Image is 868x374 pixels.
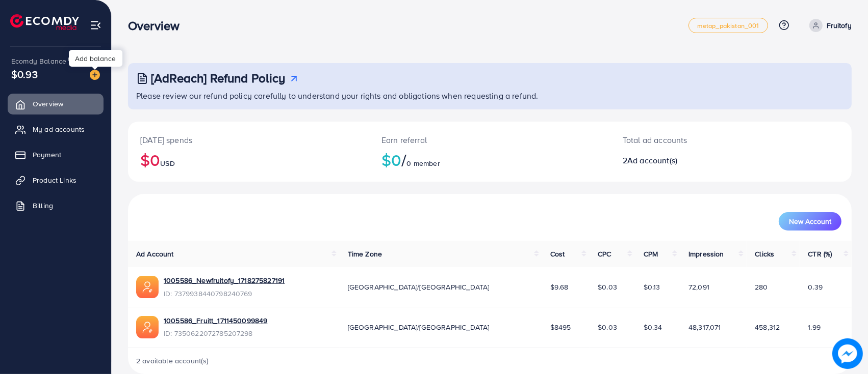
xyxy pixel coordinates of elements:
span: Ad account(s) [627,155,677,166]
a: 1005586_Newfruitofy_1718275827191 [164,275,285,285]
span: $0.03 [598,282,617,292]
span: Ad Account [136,249,174,259]
span: 0.39 [808,282,823,292]
span: Product Links [33,175,76,185]
a: Overview [8,94,104,114]
span: $8495 [550,322,571,332]
h2: 2 [623,156,779,165]
span: Ecomdy Balance [11,56,66,66]
a: 1005586_Fruitt_1711450099849 [164,315,267,326]
span: 458,312 [755,322,780,332]
span: My ad accounts [33,124,85,134]
p: Fruitofy [827,19,852,32]
img: image [90,70,100,80]
img: ic-ads-acc.e4c84228.svg [136,276,159,298]
a: metap_pakistan_001 [688,18,768,33]
span: CPC [598,249,611,259]
a: Payment [8,145,104,165]
p: [DATE] spends [140,134,357,146]
span: 48,317,071 [688,322,721,332]
span: $0.93 [11,67,38,81]
span: Time Zone [348,249,382,259]
h3: Overview [128,18,188,33]
img: menu [90,19,101,31]
p: Please review our refund policy carefully to understand your rights and obligations when requesti... [136,90,846,102]
span: / [401,148,406,171]
a: My ad accounts [8,119,104,139]
img: ic-ads-acc.e4c84228.svg [136,316,159,338]
button: New Account [779,212,841,231]
a: Fruitofy [805,19,852,32]
p: Earn referral [381,134,598,146]
span: ID: 7379938440798240769 [164,289,285,299]
span: 0 member [407,158,440,168]
span: 280 [755,282,768,292]
span: Billing [33,200,53,211]
a: Product Links [8,170,104,190]
span: $0.13 [644,282,660,292]
p: Total ad accounts [623,134,779,146]
span: metap_pakistan_001 [697,22,759,29]
span: Impression [688,249,724,259]
span: 1.99 [808,322,821,332]
span: $0.03 [598,322,617,332]
span: 72,091 [688,282,709,292]
span: 2 available account(s) [136,356,209,366]
span: CPM [644,249,658,259]
div: Add balance [69,50,122,67]
span: [GEOGRAPHIC_DATA]/[GEOGRAPHIC_DATA] [348,322,490,332]
span: New Account [789,218,831,225]
span: [GEOGRAPHIC_DATA]/[GEOGRAPHIC_DATA] [348,282,490,292]
a: Billing [8,195,104,216]
span: $0.34 [644,322,662,332]
img: logo [10,14,79,30]
span: Overview [33,99,63,109]
span: ID: 7350622072785207298 [164,328,267,338]
span: Cost [550,249,565,259]
span: USD [160,158,174,168]
span: Clicks [755,249,774,259]
span: CTR (%) [808,249,832,259]
h2: $0 [381,150,598,169]
span: Payment [33,150,61,160]
h2: $0 [140,150,357,169]
h3: [AdReach] Refund Policy [151,71,286,85]
span: $9.68 [550,282,569,292]
img: image [832,338,863,369]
